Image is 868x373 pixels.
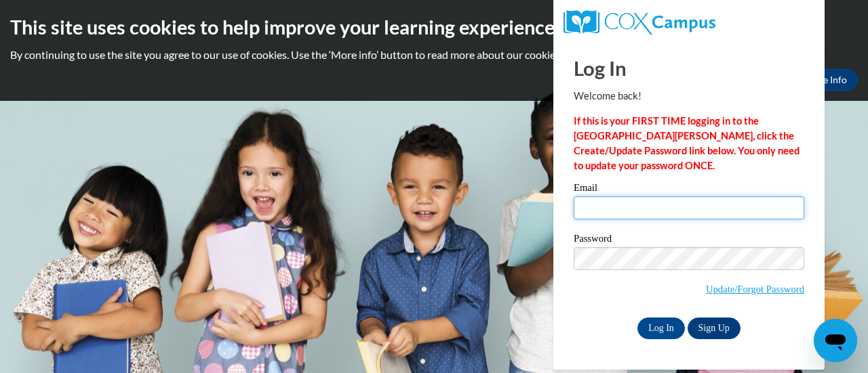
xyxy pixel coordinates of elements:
[637,317,685,339] input: Log In
[794,69,858,91] a: More Info
[814,319,857,362] iframe: Button to launch messaging window
[574,115,800,171] strong: If this is your FIRST TIME logging in to the [GEOGRAPHIC_DATA][PERSON_NAME], click the Create/Upd...
[574,183,804,196] label: Email
[574,54,804,82] h1: Log In
[10,14,858,41] h2: This site uses cookies to help improve your learning experience.
[574,234,804,247] label: Password
[688,317,741,339] a: Sign Up
[564,10,715,35] img: COX Campus
[706,284,804,294] a: Update/Forgot Password
[10,47,858,62] p: By continuing to use the site you agree to our use of cookies. Use the ‘More info’ button to read...
[574,89,804,104] p: Welcome back!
